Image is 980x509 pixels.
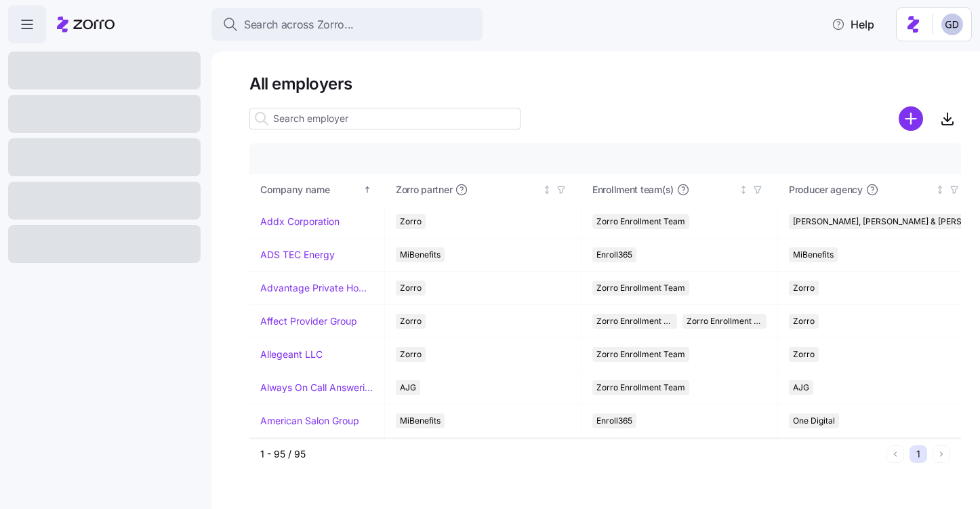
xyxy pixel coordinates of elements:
[935,185,945,195] div: Not sorted
[400,281,422,296] span: Zorro
[400,347,422,362] span: Zorro
[933,445,950,463] button: Next page
[793,314,815,329] span: Zorro
[260,447,881,461] div: 1 - 95 / 95
[542,185,552,195] div: Not sorted
[260,248,335,262] a: ADS TEC Energy
[793,247,834,262] span: MiBenefits
[249,73,961,94] h1: All employers
[581,174,778,205] th: Enrollment team(s)Not sorted
[793,347,815,362] span: Zorro
[260,381,373,394] a: Always On Call Answering Service
[910,445,927,463] button: 1
[211,8,483,41] button: Search across Zorro...
[244,16,354,33] span: Search across Zorro...
[687,314,763,329] span: Zorro Enrollment Experts
[941,14,963,35] img: 68a7f73c8a3f673b81c40441e24bb121
[260,314,357,328] a: Affect Provider Group
[821,11,885,38] button: Help
[385,174,581,205] th: Zorro partnerNot sorted
[249,174,385,205] th: Company nameSorted ascending
[400,380,416,395] span: AJG
[596,380,685,395] span: Zorro Enrollment Team
[596,413,632,428] span: Enroll365
[396,183,452,197] span: Zorro partner
[596,347,685,362] span: Zorro Enrollment Team
[739,185,748,195] div: Not sorted
[260,215,340,228] a: Addx Corporation
[832,16,874,33] span: Help
[899,106,923,131] svg: add icon
[400,214,422,229] span: Zorro
[592,183,674,197] span: Enrollment team(s)
[886,445,904,463] button: Previous page
[793,281,815,296] span: Zorro
[400,247,441,262] span: MiBenefits
[596,281,685,296] span: Zorro Enrollment Team
[400,413,441,428] span: MiBenefits
[596,247,632,262] span: Enroll365
[596,314,673,329] span: Zorro Enrollment Team
[260,182,361,197] div: Company name
[249,108,520,129] input: Search employer
[260,414,359,428] a: American Salon Group
[793,413,835,428] span: One Digital
[778,174,975,205] th: Producer agencyNot sorted
[363,185,372,195] div: Sorted ascending
[793,380,809,395] span: AJG
[789,183,863,197] span: Producer agency
[260,348,323,361] a: Allegeant LLC
[260,281,373,295] a: Advantage Private Home Care
[596,214,685,229] span: Zorro Enrollment Team
[400,314,422,329] span: Zorro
